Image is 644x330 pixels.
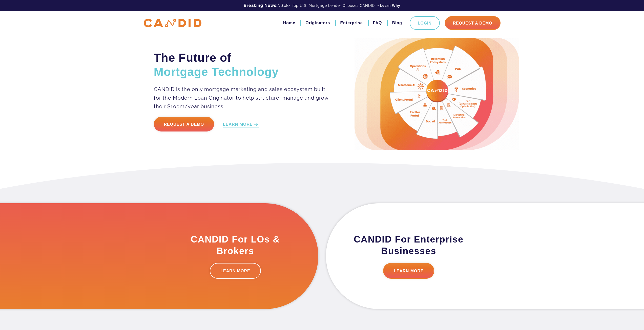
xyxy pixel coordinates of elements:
[283,19,295,27] a: Home
[154,117,214,131] a: Request a Demo
[154,85,329,111] p: CANDID is the only mortgage marketing and sales ecosystem built for the Modern Loan Originator to...
[380,3,400,8] a: Learn Why
[210,263,261,279] a: LEARN MORE
[178,234,293,257] h3: CANDID For LOs & Brokers
[392,19,402,27] a: Blog
[351,234,466,257] h3: CANDID For Enterprise Businesses
[373,19,382,27] a: FAQ
[383,263,434,279] a: LEARN MORE
[445,16,501,30] a: Request A Demo
[223,122,259,127] a: LEARN MORE
[410,16,440,30] a: Login
[244,3,278,8] b: Breaking News:
[305,19,330,27] a: Originators
[144,19,201,28] img: CANDID APP
[355,38,519,150] img: Candid Hero Image
[154,51,329,79] h2: The Future of
[154,65,279,78] span: Mortgage Technology
[340,19,363,27] a: Enterprise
